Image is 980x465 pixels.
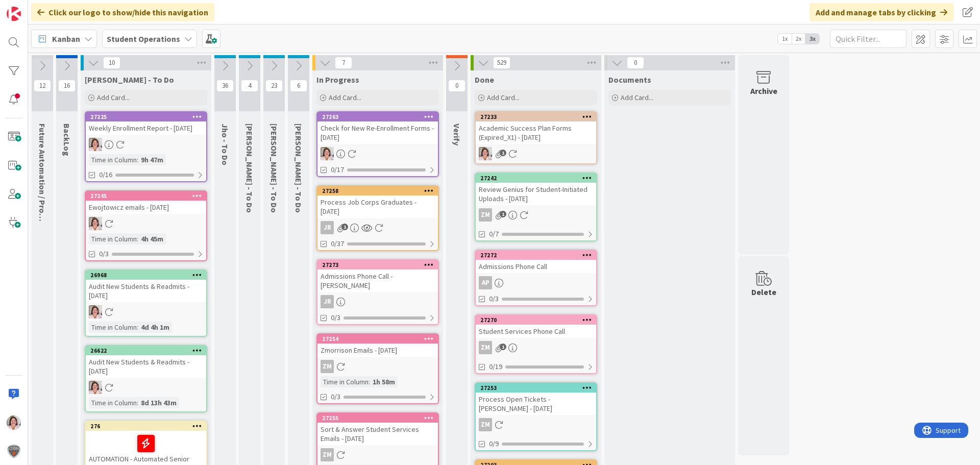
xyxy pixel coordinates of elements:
[480,384,596,391] div: 27253
[86,191,206,201] div: 27245
[476,112,596,144] div: 27233Academic Success Plan Forms (Expired_X1) - [DATE]
[369,376,370,387] span: :
[321,376,369,387] div: Time in Column
[476,260,596,273] div: Admissions Phone Call
[476,383,596,415] div: 27253Process Open Tickets - [PERSON_NAME] - [DATE]
[220,124,230,165] span: Jho - To Do
[7,415,21,430] img: EW
[90,113,206,120] div: 27225
[480,175,596,182] div: 27242
[321,360,334,373] div: ZM
[621,93,653,102] span: Add Card...
[138,233,166,244] div: 4h 45m
[480,113,596,120] div: 27233
[476,325,596,338] div: Student Services Phone Call
[317,147,438,160] div: EW
[608,75,651,85] span: Documents
[500,344,506,350] span: 1
[86,271,206,302] div: 26968Audit New Students & Readmits - [DATE]
[322,113,438,120] div: 27263
[335,57,352,69] span: 7
[89,217,102,230] img: EW
[86,422,206,431] div: 276
[317,344,438,357] div: Zmorrison Emails - [DATE]
[479,147,492,160] img: EW
[487,93,520,102] span: Add Card...
[448,80,465,92] span: 0
[86,346,206,378] div: 26622Audit New Students & Readmits - [DATE]
[86,112,206,121] div: 27225
[85,345,207,412] a: 26622Audit New Students & Readmits - [DATE]EWTime in Column:8d 13h 43m
[479,341,492,354] div: ZM
[476,174,596,183] div: 27242
[137,154,138,165] span: :
[290,80,307,92] span: 6
[331,391,340,402] span: 0/3
[293,124,304,213] span: Amanda - To Do
[107,34,180,44] b: Student Operations
[138,397,179,408] div: 8d 13h 43m
[475,382,597,451] a: 27253Process Open Tickets - [PERSON_NAME] - [DATE]ZM0/9
[90,272,206,279] div: 26968
[103,57,120,69] span: 10
[316,333,439,404] a: 27254Zmorrison Emails - [DATE]ZMTime in Column:1h 58m0/3
[317,186,438,218] div: 27258Process Job Corps Graduates - [DATE]
[86,271,206,280] div: 26968
[476,251,596,260] div: 27272
[90,347,206,354] div: 26622
[476,147,596,160] div: EW
[317,413,438,423] div: 27255
[137,233,138,244] span: :
[86,217,206,230] div: EW
[317,195,438,218] div: Process Job Corps Graduates - [DATE]
[331,312,340,323] span: 0/3
[269,124,279,213] span: Eric - To Do
[317,186,438,195] div: 27258
[778,34,792,44] span: 1x
[89,233,137,244] div: Time in Column
[317,221,438,234] div: JR
[452,124,462,145] span: Verify
[331,164,344,175] span: 0/17
[489,438,499,449] span: 0/9
[99,249,109,259] span: 0/3
[489,361,502,372] span: 0/19
[244,124,255,213] span: Zaida - To Do
[85,111,207,182] a: 27225Weekly Enrollment Report - [DATE]EWTime in Column:9h 47m0/16
[99,169,112,180] span: 0/16
[86,280,206,302] div: Audit New Students & Readmits - [DATE]
[317,334,438,357] div: 27254Zmorrison Emails - [DATE]
[500,150,506,156] span: 1
[329,93,361,102] span: Add Card...
[317,295,438,308] div: JR
[52,33,80,45] span: Kanban
[317,112,438,144] div: 27263Check for New Re-Enrollment Forms - [DATE]
[792,34,805,44] span: 2x
[317,260,438,292] div: 27273Admissions Phone Call - [PERSON_NAME]
[489,229,499,239] span: 0/7
[317,121,438,144] div: Check for New Re-Enrollment Forms - [DATE]
[479,208,492,222] div: ZM
[7,444,21,458] img: avatar
[479,276,492,289] div: AP
[321,221,334,234] div: JR
[830,30,906,48] input: Quick Filter...
[322,187,438,194] div: 27258
[86,121,206,135] div: Weekly Enrollment Report - [DATE]
[317,334,438,344] div: 27254
[89,305,102,319] img: EW
[805,34,819,44] span: 3x
[31,3,214,21] div: Click our logo to show/hide this navigation
[90,192,206,200] div: 27245
[89,138,102,151] img: EW
[317,423,438,445] div: Sort & Answer Student Services Emails - [DATE]
[89,154,137,165] div: Time in Column
[476,383,596,393] div: 27253
[370,376,398,387] div: 1h 58m
[316,259,439,325] a: 27273Admissions Phone Call - [PERSON_NAME]JR0/3
[475,111,597,164] a: 27233Academic Success Plan Forms (Expired_X1) - [DATE]EW
[500,211,506,217] span: 1
[476,276,596,289] div: AP
[475,173,597,241] a: 27242Review Genius for Student-Initiated Uploads - [DATE]ZM0/7
[85,190,207,261] a: 27245Ewojtowicz emails - [DATE]EWTime in Column:4h 45m0/3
